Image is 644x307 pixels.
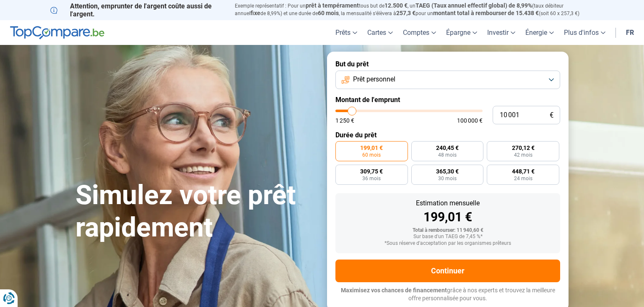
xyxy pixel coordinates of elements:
[362,20,398,45] a: Cartes
[438,152,457,157] span: 48 mois
[318,10,339,16] span: 60 mois
[50,2,225,18] p: Attention, emprunter de l'argent coûte aussi de l'argent.
[360,145,383,151] span: 199,01 €
[514,176,532,181] span: 24 mois
[335,118,354,123] span: 1 250 €
[335,286,560,303] p: grâce à nos experts et trouvez la meilleure offre personnalisée pour vous.
[335,131,560,139] label: Durée du prêt
[342,211,553,223] div: 199,01 €
[75,179,317,244] h1: Simulez votre prêt rapidement
[621,20,639,45] a: fr
[353,75,395,84] span: Prêt personnel
[512,145,535,151] span: 270,12 €
[482,20,520,45] a: Investir
[550,112,553,119] span: €
[457,118,483,123] span: 100 000 €
[342,234,553,240] div: Sur base d'un TAEG de 7,45 %*
[330,20,362,45] a: Prêts
[235,2,594,17] p: Exemple représentatif : Pour un tous but de , un (taux débiteur annuel de 8,99%) et une durée de ...
[362,152,381,157] span: 60 mois
[250,10,260,16] span: fixe
[306,2,359,9] span: prêt à tempérament
[438,176,457,181] span: 30 mois
[362,176,381,181] span: 36 mois
[384,2,408,9] span: 12.500 €
[335,71,560,89] button: Prêt personnel
[342,228,553,234] div: Total à rembourser: 11 940,60 €
[335,60,560,68] label: But du prêt
[559,20,610,45] a: Plus d'infos
[341,287,447,294] span: Maximisez vos chances de financement
[512,168,535,174] span: 448,71 €
[520,20,559,45] a: Énergie
[398,20,441,45] a: Comptes
[436,145,459,151] span: 240,45 €
[342,200,553,207] div: Estimation mensuelle
[415,2,532,9] span: TAEG (Taux annuel effectif global) de 8,99%
[396,10,415,16] span: 257,3 €
[514,152,532,157] span: 42 mois
[342,241,553,247] div: *Sous réserve d'acceptation par les organismes prêteurs
[10,26,104,39] img: TopCompare
[441,20,482,45] a: Épargne
[433,10,539,16] span: montant total à rembourser de 15.438 €
[335,260,560,282] button: Continuer
[360,168,383,174] span: 309,75 €
[335,96,560,104] label: Montant de l'emprunt
[436,168,459,174] span: 365,30 €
